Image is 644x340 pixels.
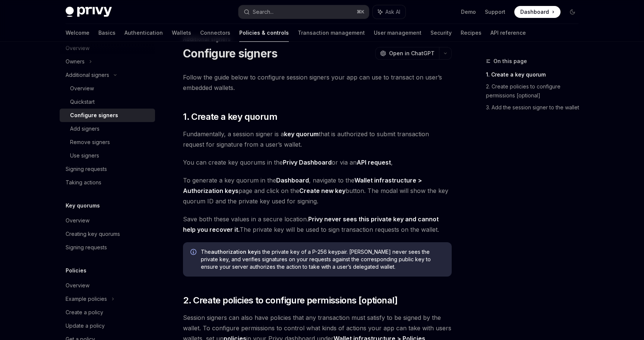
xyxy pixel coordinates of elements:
a: 1. Create a key quorum [486,69,584,81]
a: Recipes [461,24,482,42]
a: Add signers [60,122,155,135]
span: The is the private key of a P-256 keypair. [PERSON_NAME] never sees the private key, and verifies... [201,248,444,271]
a: API reference [490,24,526,42]
a: Support [485,8,505,16]
span: Follow the guide below to configure session signers your app can use to transact on user’s embedd... [183,72,452,93]
span: Ask AI [385,8,400,16]
strong: Create new key [299,187,345,194]
button: Ask AI [373,5,405,19]
a: Security [430,24,452,42]
div: Update a policy [66,321,105,330]
svg: Info [190,249,198,256]
a: Basics [98,24,116,42]
h1: Configure signers [183,47,277,60]
button: Toggle dark mode [566,6,578,18]
a: Overview [60,279,155,292]
a: Overview [60,82,155,95]
a: Demo [461,8,476,16]
a: Connectors [200,24,230,42]
button: Open in ChatGPT [375,47,439,60]
div: Overview [70,84,94,93]
div: Creating key quorums [66,230,120,238]
a: Authentication [124,24,163,42]
div: Configure signers [70,111,118,120]
a: Welcome [66,24,89,42]
a: Wallets [172,24,191,42]
div: Quickstart [70,97,95,106]
span: Fundamentally, a session signer is a that is authorized to submit transaction request for signatu... [183,129,452,150]
span: Save both these values in a secure location. The private key will be used to sign transaction req... [183,214,452,235]
a: Signing requests [60,241,155,254]
div: Owners [66,57,85,66]
span: Dashboard [520,8,549,16]
a: Update a policy [60,319,155,333]
div: Overview [66,216,89,225]
a: Dashboard [276,177,309,184]
div: Use signers [70,151,99,160]
div: Signing requests [66,243,107,252]
span: To generate a key quorum in the , navigate to the page and click on the button. The modal will sh... [183,175,452,206]
div: Signing requests [66,165,107,174]
a: Privy Dashboard [283,159,332,166]
a: Creating key quorums [60,227,155,241]
strong: Privy never sees this private key and cannot help you recover it. [183,215,439,233]
strong: authorization key [211,249,257,255]
a: Policies & controls [239,24,289,42]
a: Use signers [60,149,155,162]
a: Remove signers [60,135,155,149]
div: Example policies [66,294,107,303]
div: Create a policy [66,308,103,317]
div: Search... [253,7,274,16]
a: 2. Create policies to configure permissions [optional] [486,81,584,102]
span: 1. Create a key quorum [183,111,277,123]
img: dark logo [66,7,112,17]
a: Create a policy [60,306,155,319]
a: Taking actions [60,176,155,189]
div: Add signers [70,124,100,133]
div: Overview [66,281,89,290]
a: User management [374,24,422,42]
a: Dashboard [514,6,561,18]
span: You can create key quorums in the or via an , [183,157,452,168]
a: Transaction management [298,24,365,42]
span: On this page [493,57,527,66]
div: Remove signers [70,138,110,147]
a: key quorum [284,130,319,138]
div: Additional signers [66,71,109,79]
h5: Key quorums [66,201,100,210]
a: API request [357,159,391,166]
a: 3. Add the session signer to the wallet [486,102,584,113]
a: Quickstart [60,95,155,109]
span: Open in ChatGPT [389,50,435,57]
h5: Policies [66,266,86,275]
button: Search...⌘K [239,5,369,19]
span: ⌘ K [357,9,364,15]
div: Taking actions [66,178,101,187]
span: 2. Create policies to configure permissions [optional] [183,294,398,306]
a: Configure signers [60,109,155,122]
a: Signing requests [60,162,155,176]
a: Overview [60,214,155,227]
